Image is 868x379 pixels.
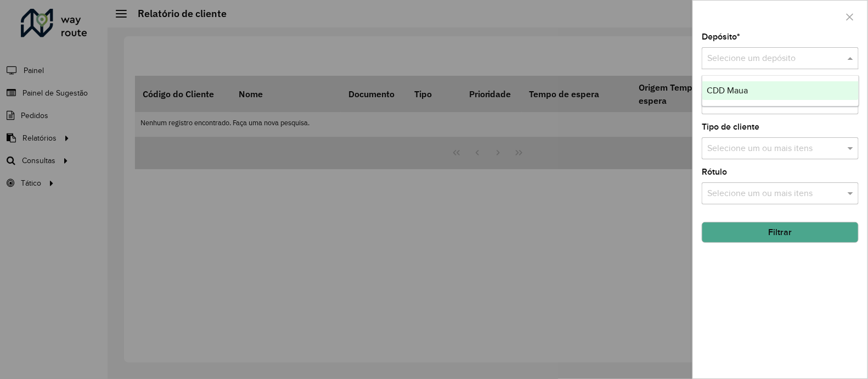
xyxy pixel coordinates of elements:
span: CDD Maua [707,86,748,95]
ng-dropdown-panel: Options list [702,75,859,107]
button: Filtrar [702,222,859,243]
label: Depósito [702,30,740,43]
label: Tipo de cliente [702,120,759,133]
label: Rótulo [702,165,727,179]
